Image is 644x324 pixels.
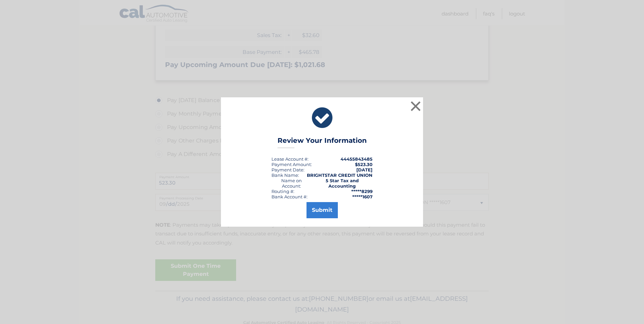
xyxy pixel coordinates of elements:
[356,167,373,172] span: [DATE]
[307,172,373,178] strong: BRIGHTSTAR CREDIT UNION
[355,162,373,167] span: $523.30
[271,172,299,178] div: Bank Name:
[271,167,303,172] span: Payment Date
[271,194,308,199] div: Bank Account #:
[271,156,309,162] div: Lease Account #:
[307,202,338,218] button: Submit
[409,99,422,113] button: ×
[326,178,359,189] strong: 5 Star Tax and Accounting
[271,178,312,189] div: Name on Account:
[271,167,304,172] div: :
[278,136,367,148] h3: Review Your Information
[341,156,373,162] strong: 44455843485
[271,162,312,167] div: Payment Amount:
[271,189,294,194] div: Routing #:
